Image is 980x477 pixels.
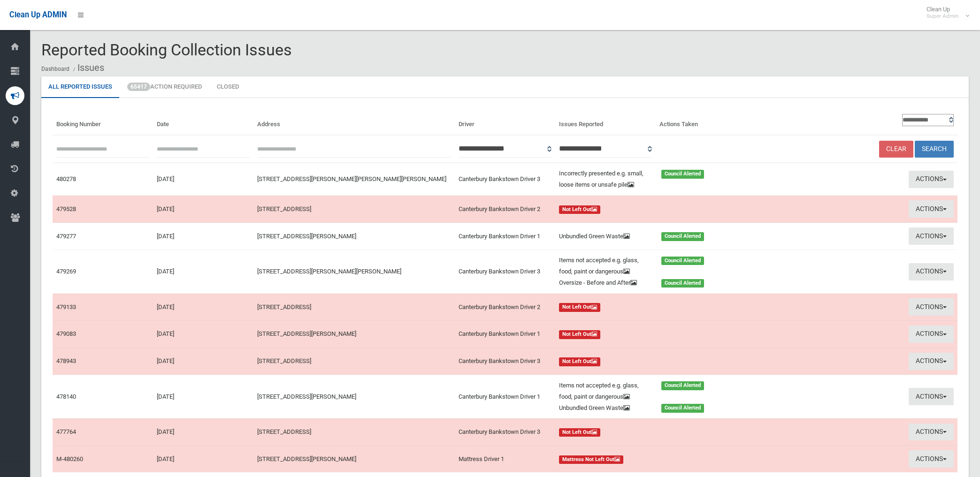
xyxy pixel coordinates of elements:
[253,294,454,321] td: [STREET_ADDRESS]
[909,424,954,441] button: Actions
[455,294,555,321] td: Canterbury Bankstown Driver 2
[153,375,253,418] td: [DATE]
[455,223,555,250] td: Canterbury Bankstown Driver 1
[909,263,954,280] button: Actions
[153,294,253,321] td: [DATE]
[56,205,76,212] a: 479528
[656,109,756,135] th: Actions Taken
[153,163,253,196] td: [DATE]
[253,196,454,223] td: [STREET_ADDRESS]
[661,232,704,241] span: Council Alerted
[559,426,752,438] a: Not Left Out
[915,141,954,158] button: Search
[909,227,954,245] button: Actions
[455,109,555,135] th: Driver
[253,163,454,196] td: [STREET_ADDRESS][PERSON_NAME][PERSON_NAME][PERSON_NAME]
[922,6,968,20] span: Clean Up
[559,255,752,288] a: Items not accepted e.g. glass, food, paint or dangerous Council Alerted Oversize - Before and Aft...
[661,257,704,265] span: Council Alerted
[153,196,253,223] td: [DATE]
[559,205,600,214] span: Not Left Out
[909,200,954,218] button: Actions
[41,40,292,59] span: Reported Booking Collection Issues
[56,428,76,435] a: 477764
[253,223,454,250] td: [STREET_ADDRESS][PERSON_NAME]
[661,404,704,413] span: Council Alerted
[559,168,752,190] a: Incorrectly presented e.g. small, loose items or unsafe pile Council Alerted
[661,279,704,288] span: Council Alerted
[253,348,454,375] td: [STREET_ADDRESS]
[120,76,209,98] a: 65417Action Required
[553,231,656,242] div: Unbundled Green Waste
[455,375,555,418] td: Canterbury Bankstown Driver 1
[555,109,656,135] th: Issues Reported
[879,141,913,158] a: Clear
[253,320,454,348] td: [STREET_ADDRESS][PERSON_NAME]
[559,231,752,242] a: Unbundled Green Waste Council Alerted
[153,446,253,472] td: [DATE]
[553,255,656,277] div: Items not accepted e.g. glass, food, paint or dangerous
[153,418,253,446] td: [DATE]
[210,76,246,98] a: Closed
[909,388,954,405] button: Actions
[455,320,555,348] td: Canterbury Bankstown Driver 1
[56,268,76,275] a: 479269
[455,163,555,196] td: Canterbury Bankstown Driver 3
[153,320,253,348] td: [DATE]
[253,446,454,472] td: [STREET_ADDRESS][PERSON_NAME]
[559,455,623,464] span: Mattress Not Left Out
[559,330,600,339] span: Not Left Out
[153,109,253,135] th: Date
[553,168,656,190] div: Incorrectly presented e.g. small, loose items or unsafe pile
[559,356,752,367] a: Not Left Out
[559,380,752,414] a: Items not accepted e.g. glass, food, paint or dangerous Council Alerted Unbundled Green Waste Cou...
[253,375,454,418] td: [STREET_ADDRESS][PERSON_NAME]
[127,83,150,91] span: 65417
[909,298,954,316] button: Actions
[56,393,76,400] a: 478140
[56,233,76,240] a: 479277
[9,10,67,19] span: Clean Up ADMIN
[559,328,752,340] a: Not Left Out
[153,223,253,250] td: [DATE]
[71,59,104,76] li: Issues
[553,277,656,288] div: Oversize - Before and After
[253,109,454,135] th: Address
[455,250,555,294] td: Canterbury Bankstown Driver 3
[56,303,76,310] a: 479133
[56,330,76,337] a: 479083
[661,381,704,390] span: Council Alerted
[926,13,959,20] small: Super Admin
[41,76,119,98] a: All Reported Issues
[455,348,555,375] td: Canterbury Bankstown Driver 3
[559,204,752,215] a: Not Left Out
[56,175,76,182] a: 480278
[909,353,954,370] button: Actions
[661,170,704,179] span: Council Alerted
[455,446,555,472] td: Mattress Driver 1
[41,66,69,72] a: Dashboard
[253,250,454,294] td: [STREET_ADDRESS][PERSON_NAME][PERSON_NAME]
[553,380,656,402] div: Items not accepted e.g. glass, food, paint or dangerous
[56,357,76,364] a: 478943
[909,450,954,468] button: Actions
[455,196,555,223] td: Canterbury Bankstown Driver 2
[56,455,83,462] a: M-480260
[909,326,954,343] button: Actions
[153,348,253,375] td: [DATE]
[455,418,555,446] td: Canterbury Bankstown Driver 3
[559,428,600,437] span: Not Left Out
[53,109,153,135] th: Booking Number
[559,357,600,366] span: Not Left Out
[153,250,253,294] td: [DATE]
[559,303,600,312] span: Not Left Out
[559,302,752,313] a: Not Left Out
[559,454,752,465] a: Mattress Not Left Out
[909,171,954,188] button: Actions
[253,418,454,446] td: [STREET_ADDRESS]
[553,402,656,414] div: Unbundled Green Waste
